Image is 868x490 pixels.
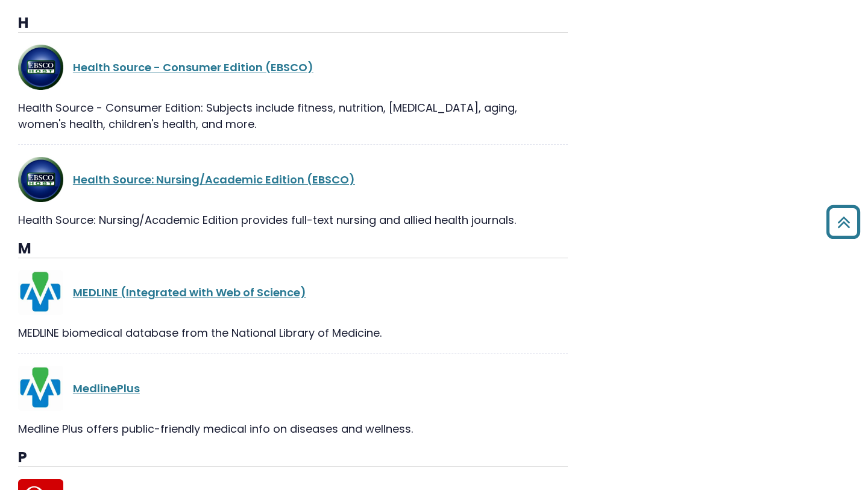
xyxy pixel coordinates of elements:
[822,211,865,233] a: Back to Top
[18,14,568,33] h3: H
[73,285,306,300] a: MEDLINE (Integrated with Web of Science)
[18,240,568,258] h3: M
[18,421,568,437] div: Medline Plus offers public-friendly medical info on diseases and wellness.
[18,325,568,341] div: MEDLINE biomedical database from the National Library of Medicine.
[73,60,313,75] a: Health Source - Consumer Edition (EBSCO)
[18,100,568,132] div: Health Source - Consumer Edition: Subjects include fitness, nutrition, [MEDICAL_DATA], aging, wom...
[18,212,568,228] div: Health Source: Nursing/Academic Edition provides full-text nursing and allied health journals.
[73,172,355,187] a: Health Source: Nursing/Academic Edition (EBSCO)
[73,381,140,396] a: MedlinePlus
[18,449,568,467] h3: P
